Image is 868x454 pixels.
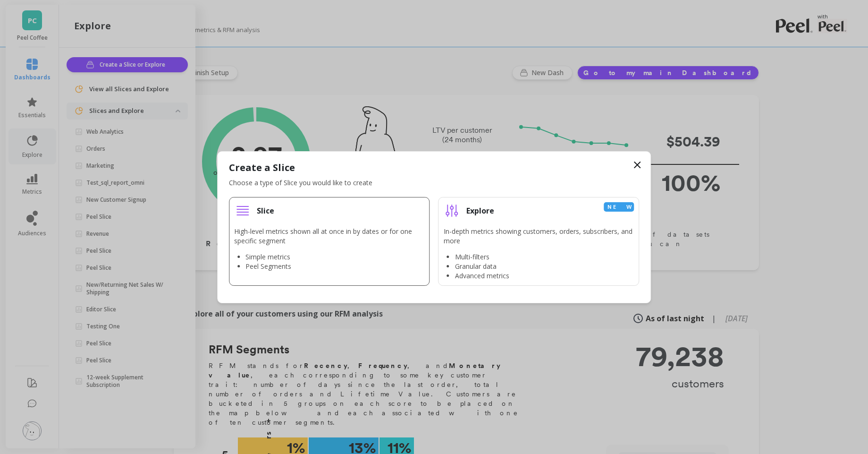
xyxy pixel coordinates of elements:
[234,227,425,246] p: High-level metrics shown all at once in by dates or for one specific segment
[245,252,425,262] li: Simple metrics
[234,202,251,219] img: new regular slice
[229,178,640,188] p: Choose a type of Slice you would like to create
[229,161,640,174] h2: Create a Slice
[455,271,634,281] li: Advanced metrics
[257,206,274,215] h3: Slice
[604,202,634,212] div: New
[455,252,634,262] li: Multi-filters
[444,227,634,246] p: In-depth metrics showing customers, orders, subscribers, and more
[455,262,634,271] li: Granular data
[444,202,461,219] img: new explore slice
[466,206,494,215] h3: Explore
[245,262,425,271] li: Peel Segments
